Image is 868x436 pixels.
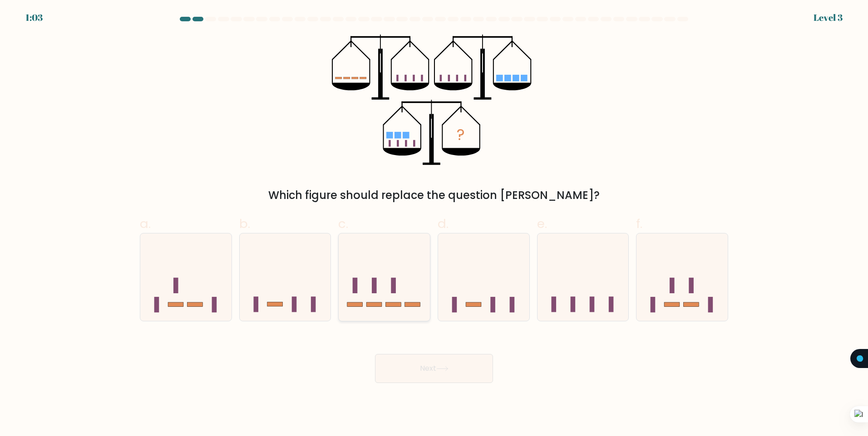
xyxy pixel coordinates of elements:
[239,215,250,233] span: b.
[814,11,843,24] div: Level 3
[140,215,151,233] span: a.
[375,354,493,383] button: Next
[145,187,723,203] div: Which figure should replace the question [PERSON_NAME]?
[537,215,547,233] span: e.
[338,215,348,233] span: c.
[438,215,449,233] span: d.
[457,124,465,145] tspan: ?
[25,11,43,24] div: 1:03
[636,215,642,233] span: f.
